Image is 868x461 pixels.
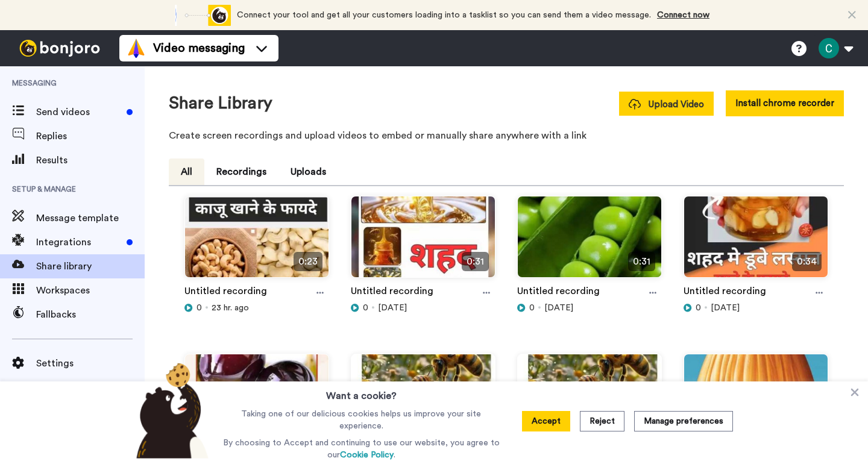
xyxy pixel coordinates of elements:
button: Uploads [278,158,338,185]
span: Fallbacks [36,307,145,322]
img: 1f78384d-2e12-4b69-b2e0-ba9b153a3315_thumbnail_source_1757220888.jpg [684,196,828,287]
span: Send videos [36,105,122,119]
span: 0 [696,302,701,314]
a: Untitled recording [684,284,766,302]
button: All [169,158,204,185]
img: 20127d5d-3b57-4bb5-a59a-eb0739c57efa_thumbnail_source_1757308828.jpg [518,196,661,287]
h3: Want a cookie? [326,381,397,403]
a: Untitled recording [517,284,600,302]
p: Taking one of our delicious cookies helps us improve your site experience. [220,408,503,432]
img: bear-with-cookie.png [125,362,215,459]
a: Untitled recording [351,284,433,302]
span: Share library [36,259,145,274]
p: Create screen recordings and upload videos to embed or manually share anywhere with a link [169,128,844,143]
span: Settings [36,356,145,371]
img: bj-logo-header-white.svg [14,40,105,57]
button: Reject [580,411,624,431]
div: animation [165,5,231,26]
span: Upload Video [629,98,704,111]
img: 2007a57e-8d5d-478d-8ecb-5f8cac7c7f92_thumbnail_source_1757481816.jpg [185,196,329,287]
img: 26504d73-bd82-4ac5-a62c-cc73541b60ba_thumbnail_source_1757135847.jpg [185,354,329,445]
p: By choosing to Accept and continuing to use our website, you agree to our . [220,437,503,461]
button: Recordings [204,158,278,185]
span: 0 [197,302,202,314]
div: [DATE] [517,302,662,314]
button: Install chrome recorder [726,90,844,116]
div: 23 hr. ago [184,302,329,314]
span: 0 [529,302,535,314]
span: Integrations [36,235,122,249]
h1: Share Library [169,94,272,113]
img: a782bfde-d1ad-4345-8ffc-9235c9977fed_thumbnail_source_1756963626.jpg [684,354,828,445]
span: 0:23 [294,252,322,271]
img: e38342d0-7350-4b6b-b490-cf029c0eabfa_thumbnail_source_1757049451.jpg [518,354,661,445]
span: Video messaging [153,40,245,57]
button: Manage preferences [634,411,733,431]
button: Upload Video [619,92,714,116]
span: Replies [36,129,145,143]
span: 0 [363,302,368,314]
img: 48c1a97c-3846-45b4-850f-4c77c0123840_thumbnail_source_1757394906.jpg [351,196,495,287]
a: Cookie Policy [340,451,394,459]
span: 0:31 [628,252,655,271]
span: Connect your tool and get all your customers loading into a tasklist so you can send them a video... [237,11,651,19]
a: Connect now [657,11,709,19]
div: [DATE] [351,302,495,314]
a: Untitled recording [184,284,267,302]
span: 0:34 [792,252,822,271]
span: Results [36,153,145,168]
img: 5c42153b-9f19-452b-b48b-edf344f50147_thumbnail_source_1757049465.jpg [351,354,495,445]
span: Workspaces [36,283,145,298]
span: 0:31 [462,252,489,271]
img: vm-color.svg [127,39,146,58]
span: Message template [36,211,145,225]
button: Accept [522,411,570,431]
div: [DATE] [684,302,828,314]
